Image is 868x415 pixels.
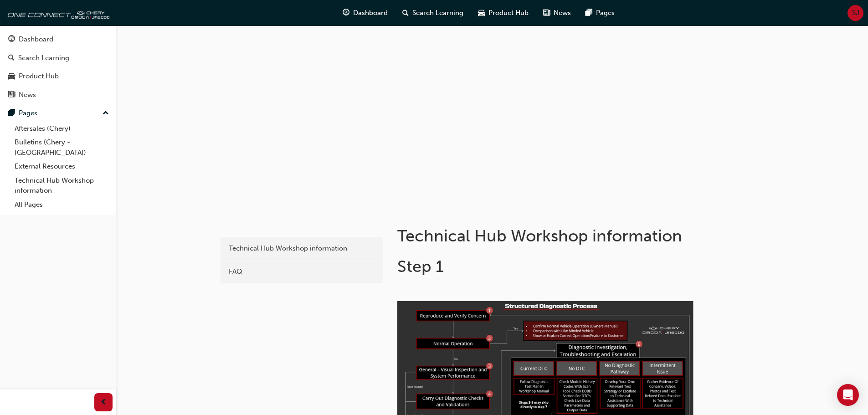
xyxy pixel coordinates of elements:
button: DashboardSearch LearningProduct HubNews [4,29,113,105]
button: Pages [4,105,113,122]
div: Technical Hub Workshop information [229,243,375,254]
a: Bulletins (Chery - [GEOGRAPHIC_DATA]) [11,135,113,159]
span: Pages [596,8,615,18]
div: Search Learning [18,53,69,63]
a: Product Hub [4,68,113,85]
span: Step 1 [397,256,444,276]
span: car-icon [8,72,15,81]
span: pages-icon [8,109,15,118]
div: Dashboard [19,34,53,45]
span: prev-icon [100,397,107,408]
a: car-iconProduct Hub [471,4,536,22]
span: SJ [852,8,859,18]
span: news-icon [543,7,550,19]
a: News [4,87,113,103]
span: news-icon [8,91,15,99]
span: Search Learning [412,8,463,18]
span: search-icon [8,54,15,62]
a: Search Learning [4,50,113,67]
button: SJ [847,5,863,21]
span: pages-icon [586,7,592,19]
a: pages-iconPages [578,4,622,22]
span: car-icon [478,7,485,19]
img: oneconnect [5,4,109,22]
a: Technical Hub Workshop information [224,241,379,256]
div: News [19,90,36,100]
a: Technical Hub Workshop information [11,174,113,198]
a: Aftersales (Chery) [11,122,113,136]
a: FAQ [224,264,379,280]
div: Open Intercom Messenger [837,384,859,406]
a: All Pages [11,198,113,212]
div: FAQ [229,266,375,277]
a: External Resources [11,159,113,174]
h1: Technical Hub Workshop information [397,226,696,246]
div: Product Hub [19,71,59,82]
span: guage-icon [343,7,349,19]
span: search-icon [402,7,409,19]
a: news-iconNews [536,4,578,22]
span: up-icon [103,108,109,119]
div: Pages [19,108,37,118]
a: Dashboard [4,31,113,48]
a: guage-iconDashboard [335,4,395,22]
span: Product Hub [488,8,529,18]
a: search-iconSearch Learning [395,4,471,22]
span: guage-icon [8,36,15,44]
span: Dashboard [353,8,388,18]
span: News [554,8,571,18]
